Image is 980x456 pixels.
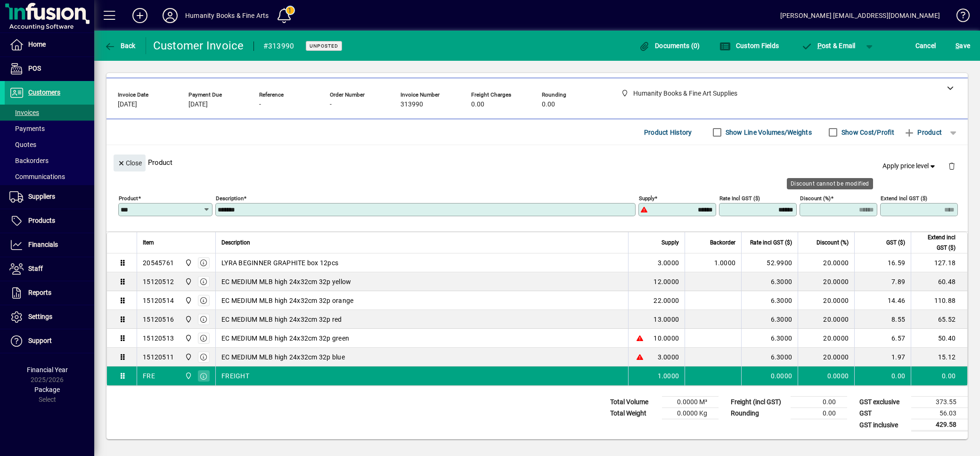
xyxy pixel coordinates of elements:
a: Backorders [5,153,94,169]
td: 0.00 [854,366,911,385]
a: Financials [5,233,94,257]
span: Settings [28,313,52,320]
div: #313990 [263,39,294,54]
td: 20.0000 [798,253,854,272]
div: 52.9900 [747,258,792,268]
span: P [817,42,822,49]
div: 15120512 [143,277,174,286]
button: Cancel [913,37,939,54]
button: Post & Email [796,37,860,54]
span: GST ($) [886,237,905,248]
span: Customers [28,89,60,96]
td: 14.46 [854,291,911,310]
div: 0.0000 [747,371,792,381]
div: 15120511 [143,352,174,362]
span: EC MEDIUM MLB high 24x32cm 32p orange [221,296,353,305]
button: Save [953,37,972,54]
a: Suppliers [5,185,94,209]
span: Humanity Books & Fine Art Supplies [182,258,193,268]
span: 22.0000 [653,296,679,305]
mat-label: Discount (%) [800,195,831,202]
span: Cancel [915,38,936,53]
span: Invoices [9,109,39,116]
span: Description [221,237,250,248]
span: 12.0000 [653,277,679,286]
span: Product History [644,125,692,140]
td: 7.89 [854,272,911,291]
label: Show Line Volumes/Weights [724,128,812,137]
button: Close [114,155,146,171]
a: Support [5,329,94,353]
span: EC MEDIUM MLB high 24x32cm 32p blue [221,352,345,362]
mat-label: Description [216,195,244,202]
mat-label: Supply [639,195,654,202]
td: 429.58 [911,419,968,431]
span: Support [28,337,52,344]
a: Knowledge Base [949,2,968,33]
td: 20.0000 [798,329,854,348]
a: Payments [5,121,94,137]
div: Product [106,145,968,179]
td: GST [855,408,911,419]
a: Products [5,209,94,233]
span: FREIGHT [221,371,249,381]
span: Financials [28,241,58,248]
span: Payments [9,125,45,132]
td: 20.0000 [798,310,854,329]
a: Home [5,33,94,57]
td: 56.03 [911,408,968,419]
span: Backorders [9,157,49,164]
span: [DATE] [188,101,208,108]
button: Back [102,37,138,54]
div: 15120514 [143,296,174,305]
td: 127.18 [911,253,967,272]
label: Show Cost/Profit [840,128,894,137]
span: Supply [661,237,679,248]
td: 0.0000 Kg [662,408,719,419]
mat-label: Rate incl GST ($) [719,195,760,202]
td: GST exclusive [855,397,911,408]
span: Product [904,125,942,140]
span: 0.00 [542,101,555,108]
span: 1.0000 [658,371,679,381]
td: Freight (incl GST) [726,397,791,408]
td: 0.0000 M³ [662,397,719,408]
span: - [259,101,261,108]
span: Quotes [9,141,36,148]
div: 6.3000 [747,334,792,343]
a: Quotes [5,137,94,153]
span: Products [28,217,55,224]
span: Extend incl GST ($) [917,232,955,253]
div: FRE [143,371,155,381]
a: Settings [5,305,94,329]
span: Staff [28,265,43,272]
span: EC MEDIUM MLB high 24x32cm 32p red [221,315,342,324]
div: 6.3000 [747,352,792,362]
span: Suppliers [28,193,55,200]
span: Humanity Books & Fine Art Supplies [182,352,193,362]
td: Total Volume [605,397,662,408]
span: Humanity Books & Fine Art Supplies [182,277,193,287]
td: 16.59 [854,253,911,272]
span: Reports [28,289,51,296]
td: 0.0000 [798,366,854,385]
span: Package [34,386,60,393]
span: LYRA BEGINNER GRAPHITE box 12pcs [221,258,338,268]
a: Staff [5,257,94,281]
button: Custom Fields [717,37,781,54]
a: Communications [5,169,94,185]
span: Close [117,155,142,171]
td: 20.0000 [798,291,854,310]
td: 50.40 [911,329,967,348]
span: Home [28,41,46,48]
td: Rounding [726,408,791,419]
span: Rate incl GST ($) [750,237,792,248]
a: POS [5,57,94,81]
span: ost & Email [801,42,856,49]
app-page-header-button: Close [111,158,148,167]
td: 0.00 [791,408,847,419]
span: [DATE] [118,101,137,108]
span: Discount (%) [817,237,849,248]
div: Humanity Books & Fine Arts [185,8,269,23]
button: Documents (0) [637,37,702,54]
